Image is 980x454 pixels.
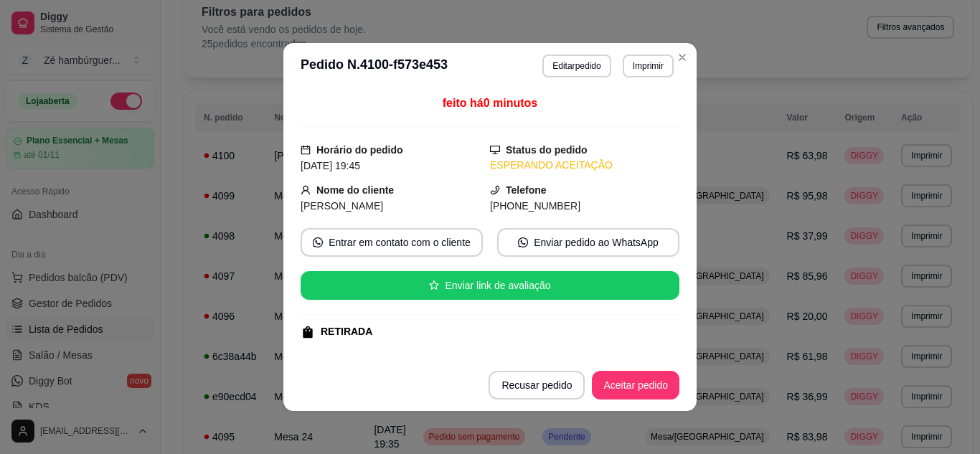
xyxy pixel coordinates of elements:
button: Imprimir [623,55,674,77]
span: desktop [490,145,500,155]
span: star [429,280,439,290]
span: whats-app [313,237,323,247]
button: Aceitar pedido [592,371,679,399]
h3: Pedido N. 4100-f573e453 [301,55,448,77]
button: starEnviar link de avaliação [301,271,679,300]
span: whats-app [518,237,528,247]
button: Recusar pedido [489,371,585,399]
div: ESPERANDO ACEITAÇÃO [490,158,679,173]
strong: Horário do pedido [316,144,403,156]
span: feito há 0 minutos [443,97,537,109]
div: RETIRADA [321,324,372,339]
span: [PHONE_NUMBER] [490,200,580,212]
strong: Nome do cliente [316,184,394,196]
span: calendar [301,145,311,155]
strong: Telefone [506,184,547,196]
button: Close [671,46,694,69]
span: [DATE] 19:45 [301,160,360,171]
button: whats-appEntrar em contato com o cliente [301,228,483,257]
span: [PERSON_NAME] [301,200,383,212]
strong: Status do pedido [506,144,588,156]
span: user [301,185,311,195]
button: whats-appEnviar pedido ao WhatsApp [497,228,679,257]
button: Editarpedido [542,55,611,77]
span: phone [490,185,500,195]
